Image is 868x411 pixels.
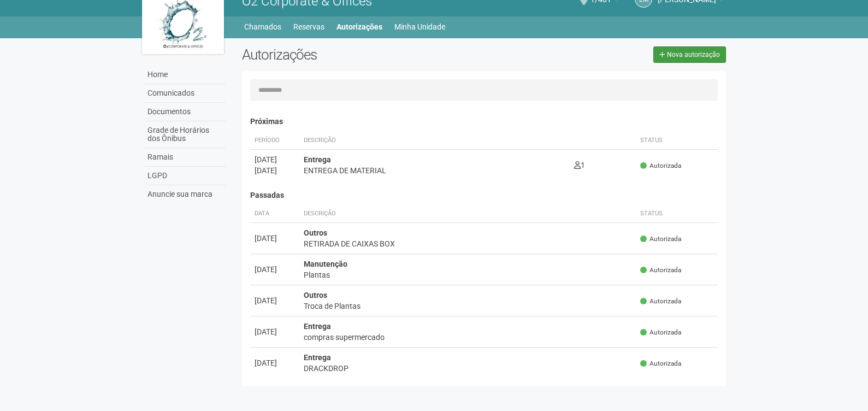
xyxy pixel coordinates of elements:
a: Comunicados [145,84,226,103]
a: Chamados [244,19,281,34]
a: Anuncie sua marca [145,185,226,203]
a: Documentos [145,103,226,121]
strong: Entrega [304,353,331,362]
span: Autorizada [640,266,681,275]
span: Nova autorização [667,51,720,58]
div: [DATE] [255,233,295,244]
h2: Autorizações [242,46,476,63]
th: Data [250,205,299,223]
div: compras supermercado [304,332,632,343]
div: [DATE] [255,295,295,306]
th: Descrição [299,205,636,223]
span: Autorizada [640,234,681,244]
a: Reservas [293,19,324,34]
strong: Outros [304,228,327,237]
th: Status [636,205,718,223]
div: [DATE] [255,326,295,337]
strong: Entrega [304,155,331,164]
th: Status [636,132,718,150]
strong: Outros [304,291,327,300]
strong: Manutenção [304,260,347,268]
div: [DATE] [255,264,295,275]
h4: Próximas [250,118,718,126]
div: RETIRADA DE CAIXAS BOX [304,238,632,249]
span: 1 [574,161,585,169]
h4: Passadas [250,191,718,199]
strong: Entrega [304,322,331,331]
a: Minha Unidade [394,19,445,34]
a: Ramais [145,148,226,167]
a: Autorizações [336,19,382,34]
a: Nova autorização [653,46,726,63]
div: [DATE] [255,165,295,176]
div: Plantas [304,269,632,280]
th: Descrição [299,132,570,150]
div: ENTREGA DE MATERIAL [304,165,565,176]
a: Home [145,66,226,84]
div: [DATE] [255,357,295,368]
th: Período [250,132,299,150]
div: Troca de Plantas [304,301,632,312]
span: Autorizada [640,297,681,306]
a: Grade de Horários dos Ônibus [145,121,226,148]
a: LGPD [145,167,226,185]
div: [DATE] [255,154,295,165]
span: Autorizada [640,161,681,171]
div: DRACKDROP [304,363,632,374]
span: Autorizada [640,328,681,337]
span: Autorizada [640,359,681,368]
